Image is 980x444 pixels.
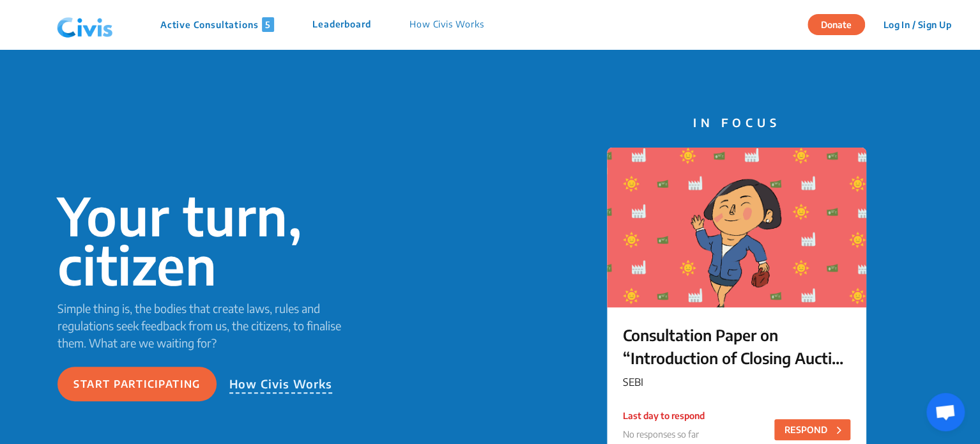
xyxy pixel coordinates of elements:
p: Active Consultations [160,17,274,32]
p: IN FOCUS [607,114,866,131]
button: Log In / Sign Up [875,15,960,34]
p: How Civis Works [410,17,484,32]
a: Donate [808,17,875,30]
p: Last day to respond [623,409,705,422]
div: Open chat [926,393,965,431]
span: No responses so far [623,429,699,440]
img: navlogo.png [52,6,118,44]
p: Leaderboard [312,17,371,32]
span: 5 [262,17,274,32]
button: Start participating [57,367,217,401]
button: Donate [808,14,865,35]
p: Your turn, citizen [57,191,360,289]
p: Simple thing is, the bodies that create laws, rules and regulations seek feedback from us, the ci... [57,300,360,351]
p: Consultation Paper on “Introduction of Closing Auction Session in the Equity Cash Segment” [623,323,850,369]
button: RESPOND [774,419,850,440]
p: SEBI [623,374,850,390]
p: How Civis Works [229,375,333,394]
